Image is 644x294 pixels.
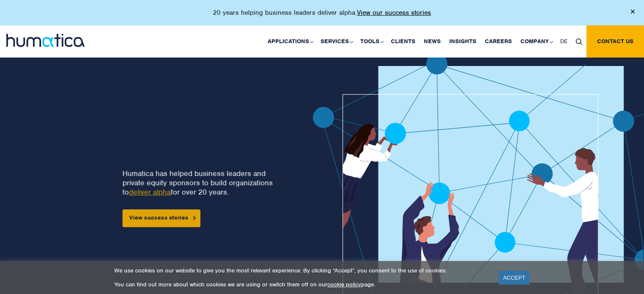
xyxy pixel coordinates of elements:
[420,25,445,58] a: News
[129,187,171,197] a: deliver alpha
[316,25,356,58] a: Services
[114,267,488,274] p: We use cookies on our website to give you the most relevant experience. By clicking “Accept”, you...
[560,38,567,45] span: DE
[114,281,488,288] p: You can find out more about which cookies we are using or switch them off on our page.
[6,34,85,47] img: logo
[123,169,278,197] p: Humatica has helped business leaders and private equity sponsors to build organizations to for ov...
[516,25,556,58] a: Company
[327,281,361,288] a: cookie policy
[445,25,481,58] a: Insights
[213,8,431,17] p: 20 years helping business leaders deliver alpha.
[499,271,530,285] a: ACCEPT
[123,209,201,227] a: View success stories
[481,25,516,58] a: Careers
[556,25,572,58] a: DE
[576,38,582,45] img: search_icon
[357,8,431,17] a: View our success stories
[387,25,420,58] a: Clients
[586,25,644,58] a: Contact us
[356,25,387,58] a: Tools
[193,216,196,220] img: arrowicon
[263,25,316,58] a: Applications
